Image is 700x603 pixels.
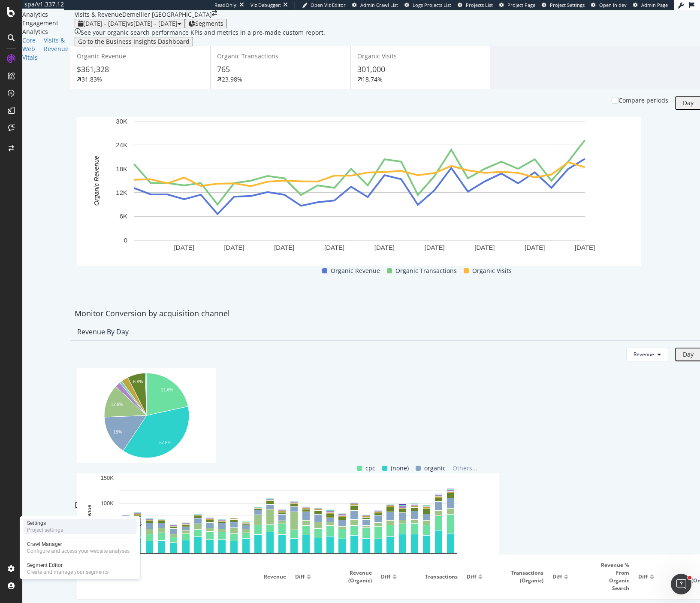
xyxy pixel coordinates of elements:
[214,2,238,9] div: ReadOnly:
[161,388,173,392] text: 21.6%
[77,64,109,74] span: $361,328
[81,573,243,581] span: URL
[212,10,217,16] div: arrow-right-arrow-left
[599,2,627,8] span: Open in dev
[374,244,395,251] text: [DATE]
[77,473,499,568] svg: A chart.
[250,2,281,9] div: Viz Debugger:
[77,327,129,336] div: Revenue by Day
[27,520,63,527] div: Settings
[449,463,481,473] span: Others...
[619,96,668,105] div: Compare periods
[133,379,143,384] text: 6.8%
[552,573,562,581] span: Diff
[683,351,694,358] div: Day
[391,463,409,473] span: (none)
[362,75,383,84] div: 18.74%
[116,189,127,196] text: 12K
[75,10,122,19] div: Visits & Revenue
[458,2,493,9] a: Projects List
[404,2,451,9] a: Logs Projects List
[357,52,397,60] span: Organic Visits
[22,10,75,19] div: Analytics
[638,573,648,581] span: Diff
[93,156,100,206] text: Organic Revenue
[302,2,346,9] a: Open Viz Editor
[575,244,595,251] text: [DATE]
[626,348,668,361] button: Revenue
[122,10,212,19] div: Demellier [GEOGRAPHIC_DATA]
[83,19,127,27] span: [DATE] - [DATE]
[274,244,294,251] text: [DATE]
[550,2,585,8] span: Project Settings
[22,36,38,62] a: Core Web Vitals
[395,266,457,276] span: Organic Transactions
[24,540,137,555] a: Crawl ManagerConfigure and access your website analyses
[466,2,493,8] span: Projects List
[357,64,385,74] span: 301,000
[633,2,668,9] a: Admin Page
[338,569,372,585] span: Revenue (Organic)
[217,52,278,60] span: Organic Transactions
[413,2,451,8] span: Logs Projects List
[22,19,75,36] div: Engagement Analytics
[101,500,114,506] text: 100K
[467,573,476,581] span: Diff
[77,368,216,463] svg: A chart.
[111,402,123,407] text: 12.6%
[425,244,445,251] text: [DATE]
[116,118,127,125] text: 30K
[81,75,102,84] div: 31.83%
[641,2,668,8] span: Admin Page
[542,2,585,9] a: Project Settings
[634,351,654,358] span: Revenue
[116,141,127,148] text: 24K
[424,463,446,473] span: organic
[185,19,227,28] button: Segments
[331,266,380,276] span: Organic Revenue
[252,573,286,581] span: Revenue
[24,519,137,534] a: SettingsProject settings
[75,19,185,28] button: [DATE] - [DATE]vs[DATE] - [DATE]
[591,2,627,9] a: Open in dev
[499,2,535,9] a: Project Page
[324,244,344,251] text: [DATE]
[507,2,535,8] span: Project Page
[295,573,305,581] span: Diff
[124,236,127,244] text: 0
[224,244,244,251] text: [DATE]
[27,569,109,576] div: Create and manage your segments
[474,244,495,251] text: [DATE]
[683,100,694,106] div: Day
[365,463,375,473] span: cpc
[352,2,398,9] a: Admin Crawl List
[472,266,512,276] span: Organic Visits
[27,548,130,555] div: Configure and access your website analyses
[195,19,223,27] span: Segments
[75,37,193,46] button: Go to the Business Insights Dashboard
[77,117,641,266] svg: A chart.
[671,574,691,594] iframe: Intercom live chat
[81,28,325,37] div: See your organic search performance KPIs and metrics in a pre-made custom report.
[113,430,122,434] text: 15%
[27,562,109,569] div: Segment Editor
[116,165,127,173] text: 18K
[381,573,390,581] span: Diff
[424,573,458,581] span: Transactions
[595,561,629,592] span: % Revenue from Organic Search
[525,244,545,251] text: [DATE]
[127,19,178,27] span: vs [DATE] - [DATE]
[77,52,126,60] span: Organic Revenue
[24,561,137,576] a: Segment EditorCreate and manage your segments
[360,2,398,8] span: Admin Crawl List
[174,244,194,251] text: [DATE]
[222,75,242,84] div: 23.98%
[27,541,130,548] div: Crawl Manager
[159,440,171,445] text: 37.8%
[44,36,69,53] a: Visits & Revenue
